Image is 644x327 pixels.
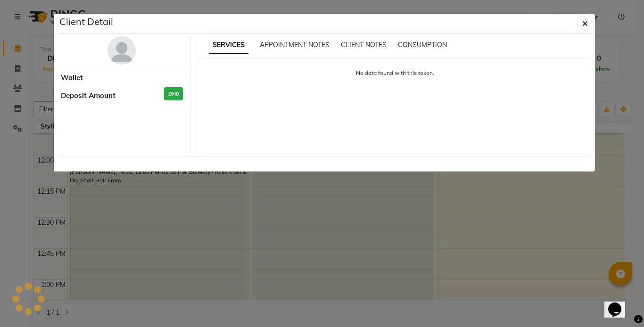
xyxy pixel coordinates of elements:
img: avatar [107,36,136,65]
h3: DH0 [164,87,183,101]
span: Wallet [61,73,83,83]
span: CLIENT NOTES [341,41,387,49]
iframe: chat widget [604,289,635,318]
span: CONSUMPTION [398,41,447,49]
h5: Client Detail [59,15,113,29]
span: SERVICES [209,37,248,54]
span: Deposit Amount [61,90,116,101]
p: No data found with this token. [207,69,584,77]
span: APPOINTMENT NOTES [260,41,330,49]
